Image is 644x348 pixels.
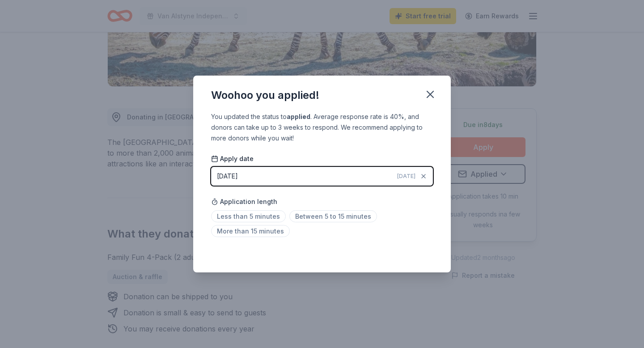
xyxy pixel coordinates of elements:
div: You updated the status to . Average response rate is 40%, and donors can take up to 3 weeks to re... [211,111,433,144]
div: [DATE] [217,171,238,182]
span: Between 5 to 15 minutes [289,210,377,222]
span: More than 15 minutes [211,225,290,237]
button: [DATE][DATE] [211,167,433,186]
span: Less than 5 minutes [211,210,286,222]
span: [DATE] [397,173,415,180]
div: Woohoo you applied! [211,88,319,102]
b: applied [287,113,310,120]
span: Apply date [211,154,254,163]
span: Application length [211,196,277,207]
